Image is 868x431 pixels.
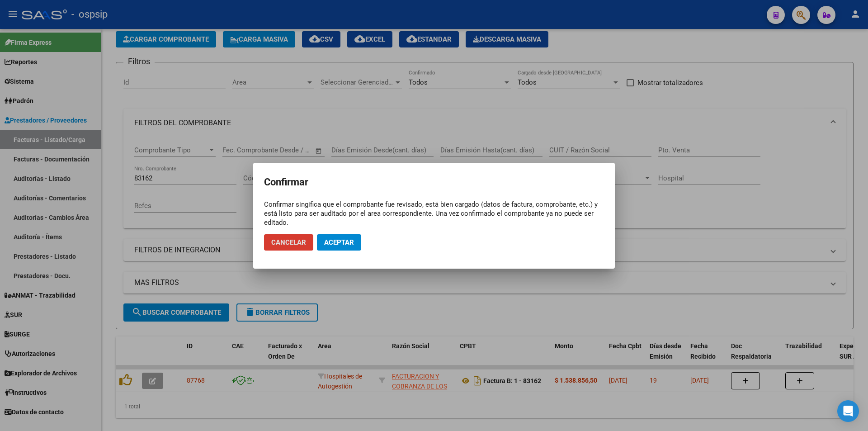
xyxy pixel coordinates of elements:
[264,200,604,227] div: Confirmar singifica que el comprobante fue revisado, está bien cargado (datos de factura, comprob...
[264,234,313,251] button: Cancelar
[317,234,361,251] button: Aceptar
[264,174,604,191] h2: Confirmar
[324,238,354,246] span: Aceptar
[271,238,306,246] span: Cancelar
[837,400,859,422] div: Open Intercom Messenger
